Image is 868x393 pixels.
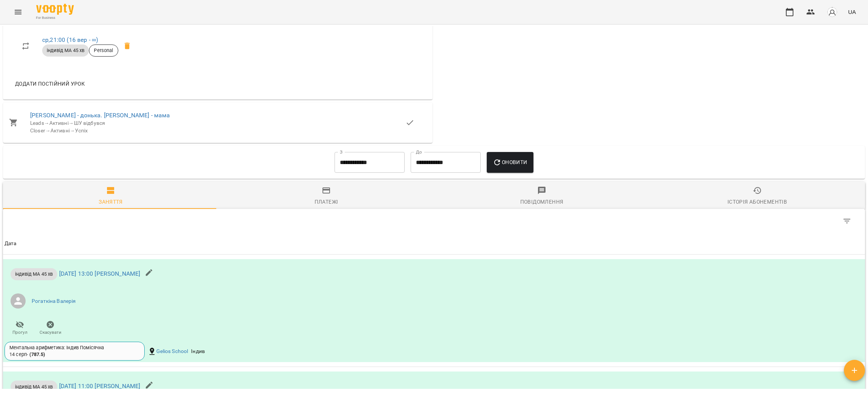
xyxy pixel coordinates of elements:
a: [DATE] 11:00 [PERSON_NAME] [59,382,141,390]
div: Leads Активні ШУ відбувся [30,120,405,127]
span: Personal [89,47,118,54]
div: Ментальна арифметика: Індив Помісячна [9,344,140,351]
button: Додати постійний урок [12,77,88,91]
div: Індив [189,346,206,357]
a: Рогаткіна Валерія [32,298,76,305]
span: індивід МА 45 хв [11,270,57,278]
div: Дата [5,239,17,248]
a: Gelios School [156,348,188,355]
span: Оновити [493,158,527,167]
div: Closer Активні Успіх [30,127,405,135]
span: UA [848,8,856,16]
div: Історія абонементів [727,197,787,206]
button: Скасувати [35,318,66,339]
b: ( 787.5 ) [29,352,45,357]
span: індивід МА 45 хв [11,383,57,390]
span: Скасувати [40,329,61,336]
button: Фільтр [838,212,856,230]
span: Прогул [12,329,28,336]
span: Видалити приватний урок Валерія Рогаткіна ср 21:00 клієнта Дана Остапчук [118,37,136,55]
img: avatar_s.png [827,7,837,17]
div: Sort [5,239,17,248]
span: → [44,120,49,126]
a: ср,21:00 (16 вер - ∞) [42,36,98,43]
div: Ментальна арифметика: Індив Помісячна14 серп- (787.5) [5,342,145,361]
span: Додати постійний урок [15,79,85,88]
button: UA [845,5,859,19]
img: Voopty Logo [36,4,74,15]
span: Дата [5,239,863,248]
a: [DATE] 13:00 [PERSON_NAME] [59,270,141,277]
a: [PERSON_NAME] - донька. [PERSON_NAME] - мама [30,112,170,119]
button: Menu [9,3,27,21]
button: Оновити [487,152,533,173]
div: Заняття [99,197,123,206]
span: For Business [36,15,74,20]
div: Платежі [315,197,338,206]
div: Table Toolbar [3,209,865,233]
button: Прогул [5,318,35,339]
span: → [69,120,74,126]
div: Повідомлення [520,197,564,206]
div: 14 серп - [9,351,45,358]
span: → [45,127,50,134]
span: → [70,127,75,134]
span: індивід МА 45 хв [42,47,89,54]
